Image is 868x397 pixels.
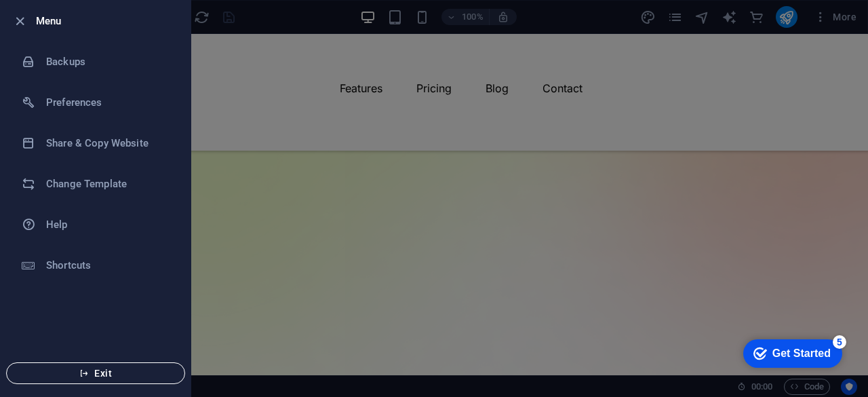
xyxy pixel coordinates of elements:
h6: Shortcuts [46,257,172,273]
h6: Share & Copy Website [46,135,172,151]
h6: Backups [46,54,172,70]
h6: Preferences [46,94,172,111]
h6: Change Template [46,176,172,192]
button: Exit [6,362,185,384]
h6: Help [46,216,172,233]
iframe: To enrich screen reader interactions, please activate Accessibility in Grammarly extension settings [732,333,848,373]
span: Exit [18,368,174,379]
a: Help [1,204,191,245]
h6: Menu [36,13,180,29]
